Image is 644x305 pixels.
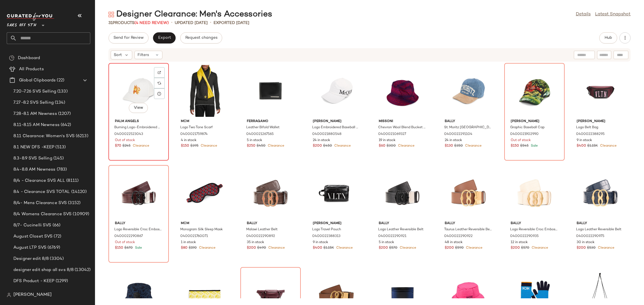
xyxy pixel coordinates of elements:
span: $450 [323,144,332,149]
span: $150 [115,246,123,251]
span: designer edit shop all svs 8/8 [13,267,74,273]
span: Ferragamo [247,119,294,124]
span: (8111) [65,178,79,184]
img: 0400022523043 [110,65,167,117]
span: $400 [577,144,586,149]
span: $200 [247,246,256,251]
span: Burning Logo-Embroidered Cotton Baseball Cap [114,125,162,130]
span: (14120) [70,189,87,195]
span: 48 in stock [445,240,463,245]
span: $395 [190,144,198,149]
span: Logo Leather Reversible Belt [378,227,423,232]
span: $670 [124,246,133,251]
img: svg%3e [158,81,161,85]
img: 0400021880548_IVORYBLACK [308,65,365,117]
span: 24 in stock [445,138,462,143]
span: 0400022290892 [246,234,275,239]
button: View [129,103,148,113]
span: Dashboard [18,55,40,61]
span: Logo Travel Pouch [312,227,341,232]
span: 0400021880548 [312,132,342,137]
span: 5 in stock [379,240,394,245]
button: Send for Review [108,32,148,43]
span: Clearance [531,246,548,250]
span: Bally [115,221,162,226]
span: 0400021760071 [180,234,208,239]
a: Details [576,11,591,18]
span: 5 in stock [247,138,262,143]
span: (72) [53,233,61,240]
span: Request changes [185,36,217,40]
span: 0400022291104 [444,132,472,137]
img: svg%3e [7,293,11,297]
img: 0400022290935_CREME [506,167,563,219]
span: 0400022290935 [510,234,539,239]
span: Out of stock [115,138,135,143]
span: 19 in stock [379,138,396,143]
span: Logo Embroidered Baseball Cap [312,125,360,130]
span: $200 [313,144,322,149]
span: • [171,20,172,26]
span: 24 in stock [313,138,330,143]
span: [PERSON_NAME] [577,119,624,124]
span: 1 in stock [181,240,196,245]
span: 8.1 NEW DFS -KEEP [13,144,54,151]
span: Leather Bifold Wallet [246,125,280,130]
span: 0400021902990 [510,132,539,137]
span: (3304) [49,256,64,262]
span: 0400021267565 [246,132,274,137]
span: Clearance [464,144,482,148]
span: $1.15K [587,144,598,149]
p: updated [DATE] [175,20,208,26]
span: Mcm [181,119,228,124]
span: $200 [379,246,388,251]
button: Request changes [180,32,222,43]
img: 0400022388295 [572,65,629,117]
span: $70 [115,144,121,149]
span: 30 in stock [577,240,595,245]
span: (66) [51,222,61,229]
span: $450 [257,144,266,149]
span: 0400021069327 [378,132,406,137]
span: Global Clipboards [19,77,56,84]
span: 0400021759874 [180,132,208,137]
span: 9 in stock [577,138,592,143]
span: Clearance [335,246,353,250]
span: $300 [387,144,396,149]
span: 0400022290921 [378,234,406,239]
button: Export [153,32,176,43]
span: Logo Two Tone Scarf [180,125,213,130]
span: [PERSON_NAME] [511,119,558,124]
span: [PERSON_NAME] [313,119,360,124]
span: $190 [189,246,197,251]
span: 0400022290867 [114,234,143,239]
span: Out of stock [115,240,135,245]
span: (1299) [55,278,68,284]
span: $130 [445,144,453,149]
span: Clearance [599,144,617,148]
span: [PERSON_NAME] [13,292,52,298]
span: 8.11 Clearance: Women's SVS [13,133,75,139]
span: $570 [521,246,529,251]
span: 8/4 - Clearance SVS ALL [13,178,65,184]
button: Hub [599,32,617,43]
img: 0400022388313_BLACKWHITE [308,167,365,219]
img: svg%3e [9,55,15,61]
span: Bally [379,221,426,226]
img: svg%3e [158,71,161,74]
span: Send for Review [113,36,144,40]
span: Logo Reversible Croc Embossed Leather Belt [114,227,162,232]
span: Logo Belt Bag [576,125,598,130]
span: $490 [257,246,266,251]
img: 0400022290892_BROWNBLACK [242,167,299,219]
span: All Products [19,66,44,72]
span: 8.4 - Clearance SVS TOTAL [13,189,70,195]
span: $545 [520,144,529,149]
span: (4 Need Review) [134,21,169,25]
span: Clearance [200,144,217,148]
img: 0400021902990_GREENMULTI [506,65,563,117]
span: $150 [181,144,189,149]
span: (1207) [57,111,71,117]
span: (642) [60,122,71,128]
span: 0400022523043 [114,132,143,137]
